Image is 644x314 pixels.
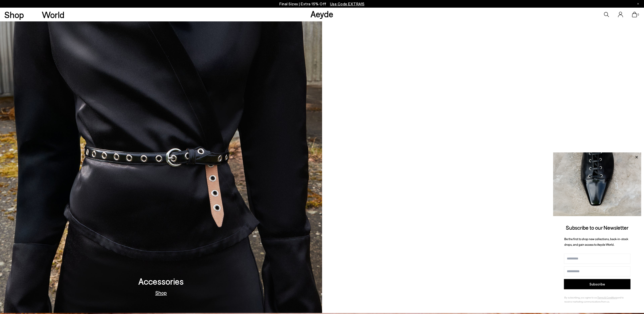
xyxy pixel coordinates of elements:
[279,1,365,7] p: Final Sizes | Extra 15% Off
[155,290,167,295] a: Shop
[564,237,628,246] span: Be the first to shop new collections, back-in-stock drops, and gain access to Aeyde World.
[311,8,334,19] a: Aeyde
[632,12,637,17] a: 0
[637,13,640,16] span: 0
[566,224,629,231] span: Subscribe to our Newsletter
[473,290,493,295] a: Out Now
[564,296,597,299] span: By subscribing, you agree to our
[330,2,365,6] span: Navigate to /collections/ss25-final-sizes
[597,296,617,299] a: Terms & Conditions
[4,10,24,19] a: Shop
[564,279,631,289] button: Subscribe
[553,152,641,216] img: ca3f721fb6ff708a270709c41d776025.jpg
[448,277,518,286] h3: Moccasin Capsule
[42,10,64,19] a: World
[138,277,184,286] h3: Accessories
